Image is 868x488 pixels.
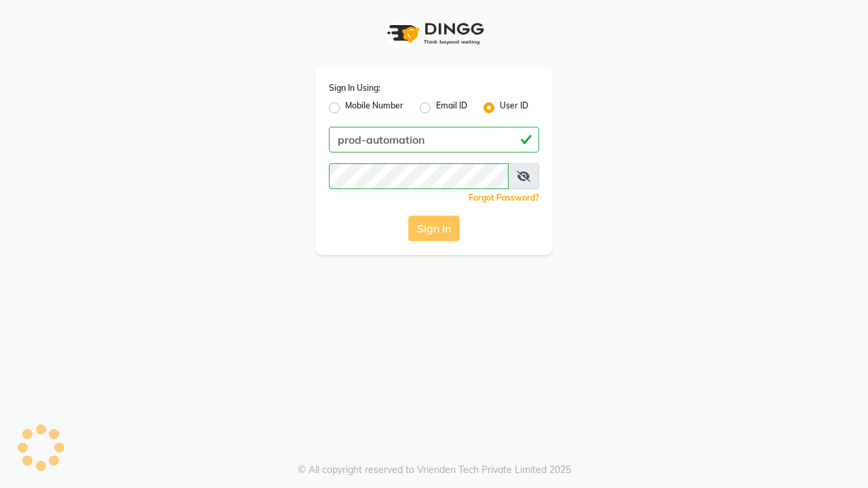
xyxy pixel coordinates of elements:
[500,100,528,116] label: User ID
[329,82,380,94] label: Sign In Using:
[345,100,403,116] label: Mobile Number
[380,14,488,54] img: logo1.svg
[436,100,467,116] label: Email ID
[469,192,539,203] a: Forgot Password?
[329,127,539,152] input: Username
[329,163,509,189] input: Username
